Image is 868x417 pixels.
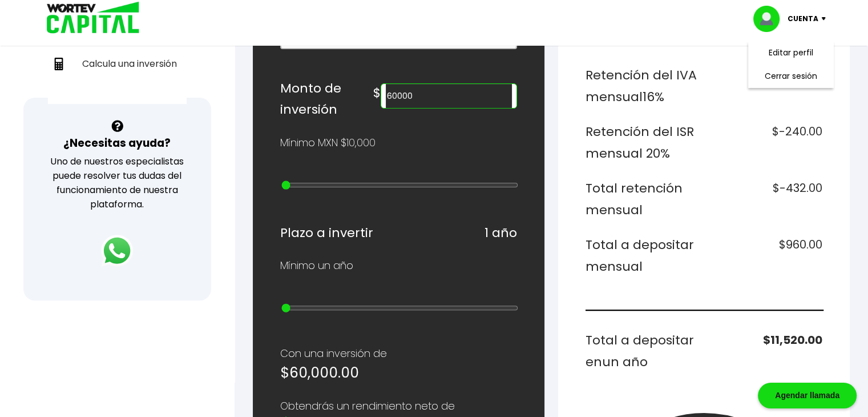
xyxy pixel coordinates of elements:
p: Cuenta [788,10,818,27]
h6: 1 año [485,222,517,244]
p: Con una inversión de [280,345,517,362]
p: Obtendrás un rendimiento neto de [280,398,517,415]
h6: Plazo a invertir [280,222,373,244]
h6: Total retención mensual [586,178,700,220]
h6: $-192.00 [708,65,822,107]
a: Calcula una inversión [48,52,187,75]
img: logos_whatsapp-icon.242b2217.svg [101,235,133,267]
a: Editar perfil [769,47,813,59]
h6: $-240.00 [708,121,822,164]
h6: $ [373,82,381,104]
h6: Retención del ISR mensual 20% [586,121,700,164]
h5: $60,000.00 [280,362,517,384]
p: Mínimo un año [280,257,353,274]
h6: $11,520.00 [708,330,822,372]
h6: Total a depositar mensual [586,234,700,277]
h6: $960.00 [708,234,822,277]
h6: Total a depositar en un año [586,330,700,372]
h6: Retención del IVA mensual 16% [586,65,700,107]
div: Agendar llamada [758,383,857,408]
h6: $-432.00 [708,178,822,220]
p: Uno de nuestros especialistas puede resolver tus dudas del funcionamiento de nuestra plataforma. [38,154,196,211]
img: profile-image [753,6,788,32]
img: calculadora-icon.17d418c4.svg [53,58,65,70]
h3: ¿Necesitas ayuda? [63,135,171,151]
h6: Monto de inversión [280,78,373,121]
img: icon-down [818,17,834,21]
li: Cerrar sesión [745,65,837,88]
p: Mínimo MXN $10,000 [280,134,376,151]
